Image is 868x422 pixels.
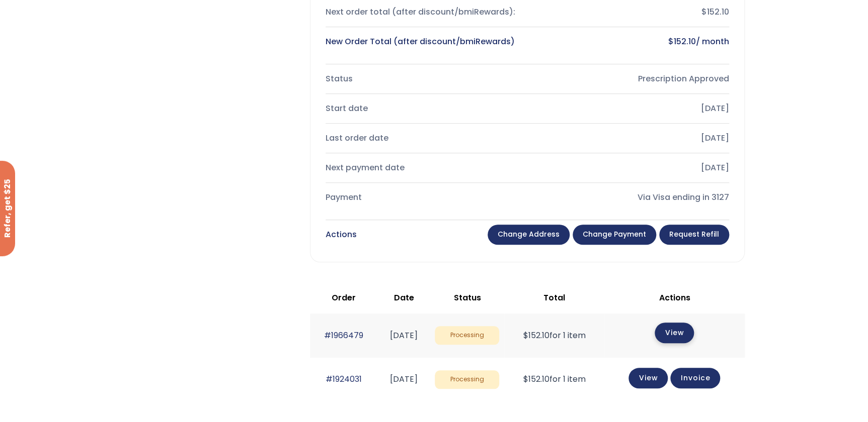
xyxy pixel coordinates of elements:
[504,313,604,357] td: for 1 item
[326,161,519,175] div: Next payment date
[543,292,565,303] span: Total
[655,323,694,343] a: View
[535,35,729,49] div: / month
[535,190,729,204] div: Via Visa ending in 3127
[668,36,674,47] span: $
[668,36,696,47] bdi: 152.10
[659,292,690,303] span: Actions
[390,330,418,341] time: [DATE]
[628,368,668,388] a: View
[523,373,549,385] span: 152.10
[326,228,357,242] div: Actions
[523,330,549,341] span: 152.10
[326,131,519,145] div: Last order date
[535,101,729,116] div: [DATE]
[324,330,363,341] a: #1966479
[535,5,729,19] div: $152.10
[326,190,519,204] div: Payment
[326,72,519,86] div: Status
[453,292,481,303] span: Status
[326,35,519,49] div: New Order Total (after discount/bmiRewards)
[535,131,729,145] div: [DATE]
[332,292,356,303] span: Order
[573,225,656,245] a: Change payment
[523,330,528,341] span: $
[435,326,499,345] span: Processing
[535,161,729,175] div: [DATE]
[326,101,519,116] div: Start date
[390,373,418,385] time: [DATE]
[435,370,499,389] span: Processing
[535,72,729,86] div: Prescription Approved
[659,225,729,245] a: Request Refill
[326,5,519,19] div: Next order total (after discount/bmiRewards):
[488,225,570,245] a: Change address
[394,292,414,303] span: Date
[504,358,604,401] td: for 1 item
[523,373,528,385] span: $
[670,368,720,388] a: Invoice
[326,373,362,385] a: #1924031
